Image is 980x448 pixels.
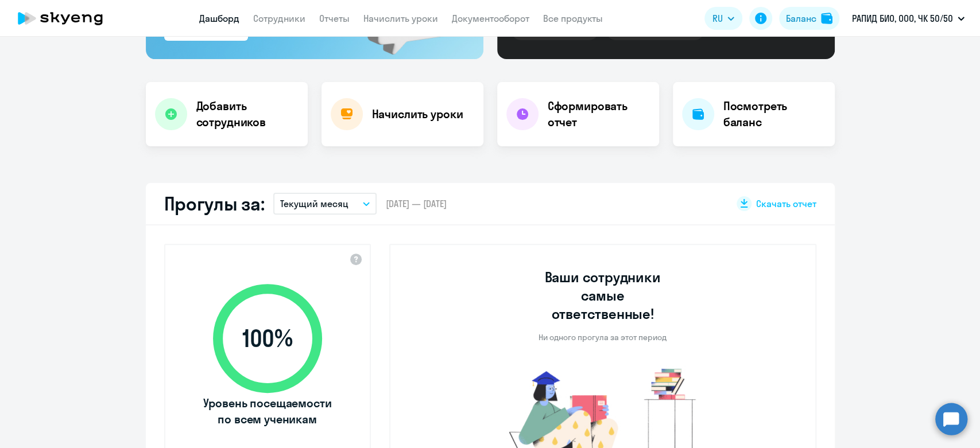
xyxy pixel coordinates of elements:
h4: Начислить уроки [372,106,463,122]
button: Текущий месяц [273,193,377,215]
p: Ни одного прогула за этот период [539,332,667,342]
a: Дашборд [199,13,239,24]
h2: Прогулы за: [164,192,265,215]
span: 100 % [202,325,334,352]
button: РАПИД БИО, ООО, ЧК 50/50 [846,5,970,32]
p: Текущий месяц [280,197,348,211]
h4: Добавить сотрудников [196,98,299,130]
h4: Посмотреть баланс [723,98,826,130]
a: Отчеты [319,13,350,24]
a: Все продукты [543,13,603,24]
h4: Сформировать отчет [548,98,650,130]
span: [DATE] — [DATE] [386,197,447,210]
a: Документооборот [452,13,529,24]
p: РАПИД БИО, ООО, ЧК 50/50 [852,11,953,25]
a: Начислить уроки [363,13,438,24]
span: Уровень посещаемости по всем ученикам [202,395,334,427]
img: balance [821,13,832,24]
button: RU [704,7,742,30]
h3: Ваши сотрудники самые ответственные! [529,268,676,323]
span: Скачать отчет [756,197,816,210]
button: Балансbalance [779,7,839,30]
div: Баланс [786,11,816,25]
span: RU [712,11,723,25]
a: Сотрудники [253,13,305,24]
